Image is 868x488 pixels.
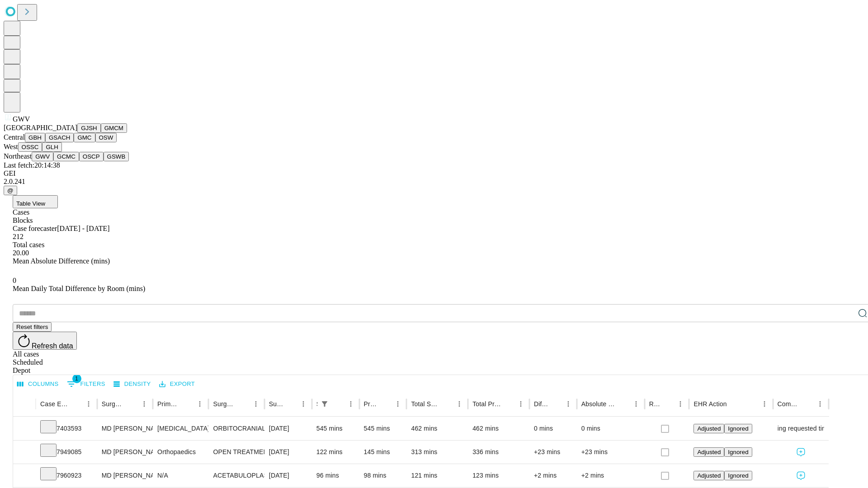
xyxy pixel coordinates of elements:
button: @ [4,186,17,195]
div: Resolved in EHR [649,400,661,408]
span: Table View [16,200,45,207]
div: +2 mins [534,464,572,487]
div: 462 mins [411,417,463,440]
button: Select columns [15,377,61,391]
div: Total Predicted Duration [472,400,501,408]
button: Export [157,377,197,391]
div: ORBITOCRANIAL APPROACH ANTERIOR FOSSA ELEVATION [GEOGRAPHIC_DATA] [213,417,259,440]
button: Menu [453,398,466,410]
button: GJSH [77,123,101,133]
div: 545 mins [364,417,402,440]
button: Sort [728,398,741,410]
button: Sort [70,398,82,410]
button: Reset filters [13,322,52,332]
span: West [4,143,18,150]
div: [DATE] [269,464,307,487]
button: Sort [440,398,453,410]
span: Refresh data [32,342,73,350]
button: Expand [18,421,31,437]
button: Show filters [65,377,108,391]
span: 212 [13,233,24,240]
span: Adjusted [697,425,721,432]
button: Sort [502,398,514,410]
button: Menu [392,398,404,410]
button: Refresh data [13,332,77,350]
button: GLH [42,142,61,152]
div: Scheduled In Room Duration [316,400,317,408]
div: EHR Action [693,400,726,408]
button: Sort [617,398,630,410]
span: Ignored [728,472,748,479]
div: 123 mins [472,464,525,487]
button: Menu [297,398,310,410]
div: 545 mins [316,417,355,440]
button: Menu [814,398,826,410]
div: 7960923 [40,464,93,487]
button: Ignored [724,424,752,433]
div: 145 mins [364,441,402,464]
span: [DATE] - [DATE] [57,225,109,232]
button: Sort [237,398,250,410]
button: Sort [801,398,814,410]
div: Surgeon Name [102,400,124,408]
div: Predicted In Room Duration [364,400,378,408]
div: Surgery Name [213,400,236,408]
div: 96 mins [316,464,355,487]
div: 1 active filter [318,398,331,410]
div: Absolute Difference [581,400,616,408]
button: Menu [344,398,357,410]
div: Difference [534,400,548,408]
button: Sort [379,398,392,410]
span: 1 [72,374,81,383]
button: Sort [181,398,193,410]
div: 122 mins [316,441,355,464]
div: N/A [157,464,204,487]
div: GEI [4,169,864,178]
div: Comments [778,400,800,408]
span: Mean Absolute Difference (mins) [13,257,110,265]
div: using requested time [778,417,824,440]
div: [DATE] [269,441,307,464]
span: Ignored [728,449,748,455]
span: Reset filters [16,324,48,330]
button: GMC [74,133,95,142]
button: Ignored [724,471,752,480]
button: Menu [82,398,95,410]
button: OSW [95,133,117,142]
button: Expand [18,468,31,484]
span: Ignored [728,425,748,432]
button: Menu [138,398,151,410]
div: MD [PERSON_NAME] [PERSON_NAME] [102,441,148,464]
button: Sort [332,398,344,410]
div: Case Epic Id [40,400,69,408]
div: OPEN TREATMENT PROXIMAL [MEDICAL_DATA] [213,441,259,464]
span: [GEOGRAPHIC_DATA] [4,124,77,131]
div: Total Scheduled Duration [411,400,439,408]
button: Menu [562,398,575,410]
div: MD [PERSON_NAME] [PERSON_NAME] [102,464,148,487]
span: Last fetch: 20:14:38 [4,161,60,169]
button: Menu [630,398,642,410]
span: Adjusted [697,472,721,479]
span: Mean Daily Total Difference by Room (mins) [13,285,145,292]
div: 336 mins [472,441,525,464]
button: Menu [250,398,262,410]
span: 20.00 [13,249,29,257]
button: Sort [284,398,297,410]
span: Central [4,133,25,141]
button: Expand [18,445,31,460]
button: GMCM [101,123,127,133]
button: OSCP [79,152,104,161]
span: using requested time [771,417,831,440]
button: GCMC [53,152,79,161]
button: Menu [758,398,771,410]
div: ACETABULOPLASTY RESECTION [MEDICAL_DATA] GIRDLESTONE [213,464,259,487]
div: 121 mins [411,464,463,487]
button: Menu [674,398,687,410]
button: Sort [549,398,562,410]
button: GSWB [104,152,129,161]
div: +2 mins [581,464,640,487]
button: Sort [125,398,138,410]
div: +23 mins [581,441,640,464]
div: 313 mins [411,441,463,464]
